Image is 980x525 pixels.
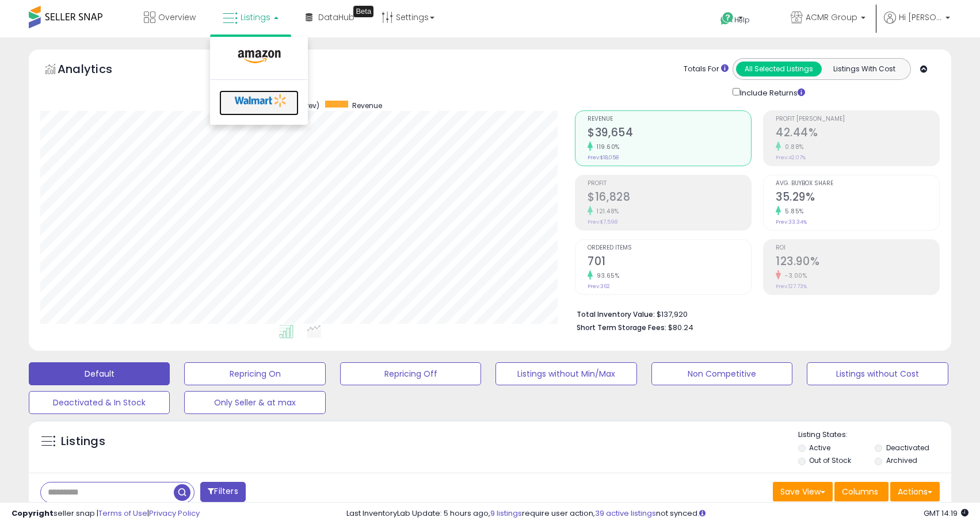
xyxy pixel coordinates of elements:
div: Totals For [684,64,729,75]
a: Terms of Use [98,508,147,519]
label: Active [809,443,830,453]
h2: $39,654 [588,126,751,141]
div: seller snap | | [12,508,200,519]
h2: 35.29% [776,190,939,206]
a: Hi [PERSON_NAME] [884,12,950,37]
span: ACMR Group [806,12,857,23]
button: Columns [834,482,889,501]
a: Privacy Policy [149,508,200,519]
div: Include Returns [724,86,819,99]
small: Prev: $18,058 [588,154,619,161]
button: Actions [890,482,940,501]
small: -3.00% [781,271,807,280]
button: Listings without Min/Max [495,362,636,385]
label: Archived [886,455,917,465]
span: Listings [241,12,270,23]
button: Save View [773,482,833,501]
label: Out of Stock [809,455,851,465]
span: DataHub [318,12,354,23]
span: Profit [588,181,751,187]
div: Last InventoryLab Update: 5 hours ago, require user action, not synced. [346,508,968,519]
small: 119.60% [593,143,620,151]
li: $137,920 [577,306,931,320]
span: Help [734,15,750,25]
label: Deactivated [886,443,929,453]
button: Only Seller & at max [184,391,325,414]
small: 93.65% [593,271,619,280]
span: ROI [776,245,939,251]
b: Total Inventory Value: [577,309,655,319]
h5: Listings [61,434,105,450]
span: Hi [PERSON_NAME] [899,12,942,23]
small: 121.48% [593,207,619,216]
button: Deactivated & In Stock [29,391,170,414]
div: Tooltip anchor [353,6,373,17]
span: Overview [158,12,196,23]
small: Prev: 362 [588,283,610,290]
button: Default [29,362,170,385]
span: Ordered Items [588,245,751,251]
b: Short Term Storage Fees: [577,323,666,332]
span: 2025-08-11 14:19 GMT [924,508,968,519]
h2: 42.44% [776,126,939,141]
small: Prev: 33.34% [776,219,807,225]
h5: Analytics [58,61,135,80]
span: Avg. Buybox Share [776,181,939,187]
small: Prev: 127.73% [776,283,807,290]
h2: $16,828 [588,190,751,206]
span: Profit [PERSON_NAME] [776,116,939,122]
button: Listings With Cost [821,62,907,76]
i: Get Help [720,12,734,26]
small: Prev: $7,598 [588,219,617,225]
button: Listings without Cost [807,362,948,385]
button: Repricing On [184,362,325,385]
button: Repricing Off [340,362,481,385]
button: Filters [200,482,245,502]
h2: 701 [588,255,751,270]
a: 9 listings [490,508,522,519]
small: 5.85% [781,207,804,216]
a: 39 active listings [595,508,656,519]
p: Listing States: [798,430,951,440]
button: All Selected Listings [736,62,822,76]
a: Help [711,3,772,37]
strong: Copyright [12,508,54,519]
span: Revenue [352,101,382,110]
small: Prev: 42.07% [776,154,806,161]
small: 0.88% [781,143,804,151]
span: $80.24 [668,322,693,333]
span: Revenue [588,116,751,122]
h2: 123.90% [776,255,939,270]
button: Non Competitive [651,362,792,385]
span: Columns [842,486,878,497]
